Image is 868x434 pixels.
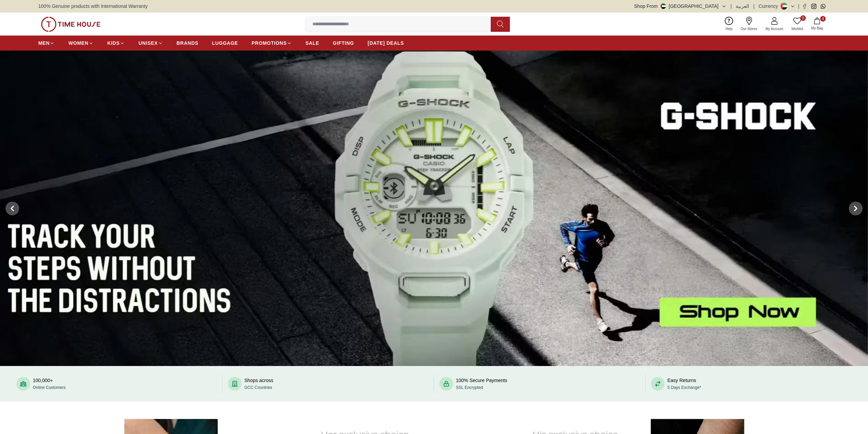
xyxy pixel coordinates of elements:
img: ... [41,17,100,32]
a: Whatsapp [820,4,826,9]
span: 4 [820,16,826,22]
a: 0Wishlist [787,15,807,33]
div: Currency [759,3,781,10]
span: Online Customers [33,385,66,390]
span: GIFTING [333,40,354,46]
div: 100% Secure Payments [456,377,507,391]
a: Facebook [802,4,807,9]
span: KIDS [107,40,120,46]
div: 100,000+ [33,377,66,391]
span: Help [723,26,735,31]
a: Help [721,15,737,33]
a: LUGGAGE [212,37,238,49]
span: BRANDS [177,40,199,46]
a: [DATE] DEALS [368,37,404,49]
span: 5 Days Exchange* [667,385,701,390]
span: UNISEX [138,40,158,46]
span: Wishlist [789,26,806,31]
div: Shops across [244,377,273,391]
span: | [731,3,732,10]
a: Instagram [811,4,816,9]
a: Our Stores [737,15,761,33]
span: SSL Encrypted [456,385,483,390]
a: SALE [306,37,319,49]
span: [DATE] DEALS [368,40,404,46]
span: | [798,3,799,10]
img: United Arab Emirates [661,3,666,9]
div: Easy Returns [667,377,701,391]
a: KIDS [107,37,125,49]
a: WOMEN [68,37,94,49]
span: WOMEN [68,40,89,46]
a: UNISEX [138,37,163,49]
span: SALE [306,40,319,46]
span: My Account [763,26,786,31]
span: GCC Countries [244,385,272,390]
a: PROMOTIONS [252,37,292,49]
a: BRANDS [177,37,199,49]
span: 100% Genuine products with International Warranty [38,3,148,10]
a: MEN [38,37,55,49]
span: Our Stores [738,26,760,31]
button: 4My Bag [807,16,827,32]
span: PROMOTIONS [252,40,287,46]
span: My Bag [809,26,826,31]
span: MEN [38,40,50,46]
button: Shop From[GEOGRAPHIC_DATA] [634,3,727,10]
span: LUGGAGE [212,40,238,46]
button: العربية [736,3,749,10]
span: | [753,3,755,10]
span: 0 [800,15,806,21]
a: GIFTING [333,37,354,49]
